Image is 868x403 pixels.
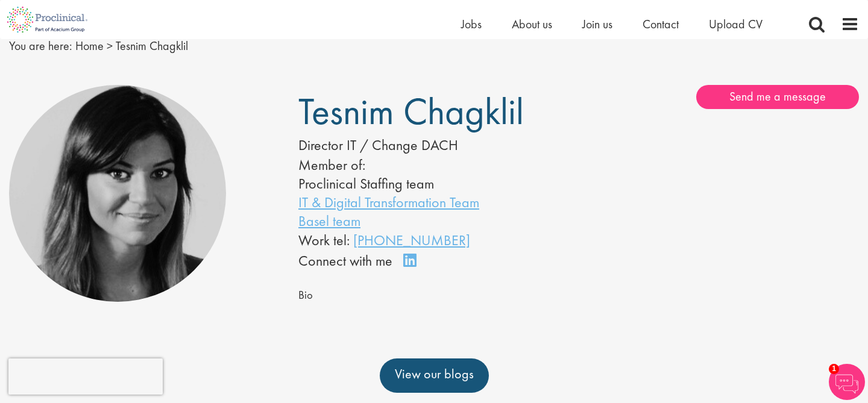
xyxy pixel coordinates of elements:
[298,211,360,230] a: Basel team
[298,231,350,249] span: Work tel:
[75,38,104,54] a: breadcrumb link
[9,85,226,302] img: Tesnim Chagklil
[353,231,470,249] a: [PHONE_NUMBER]
[116,38,188,54] span: Tesnim Chagklil
[298,135,542,155] div: Director IT / Change DACH
[298,288,313,302] span: Bio
[696,85,859,109] a: Send me a message
[582,16,612,32] a: Join us
[829,364,865,400] img: Chatbot
[8,358,163,395] iframe: reCAPTCHA
[512,16,552,32] a: About us
[9,38,72,54] span: You are here:
[643,16,679,32] a: Contact
[107,38,113,54] span: >
[709,16,763,32] a: Upload CV
[298,193,479,211] a: IT & Digital Transformation Team
[298,87,524,136] span: Tesnim Chagklil
[380,358,489,392] a: View our blogs
[298,174,542,193] li: Proclinical Staffing team
[461,16,482,32] a: Jobs
[829,364,839,374] span: 1
[298,155,365,174] label: Member of:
